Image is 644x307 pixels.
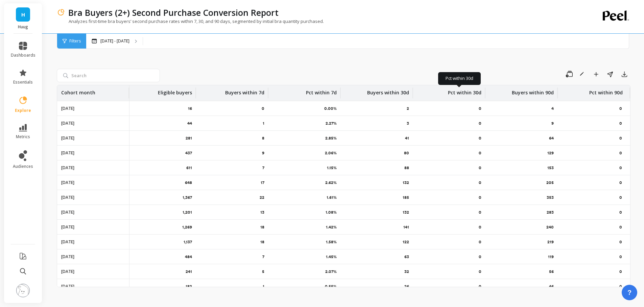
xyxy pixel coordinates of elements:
p: Pct within 90d [589,85,623,96]
p: 0 [619,269,623,274]
p: 0 [479,150,481,156]
p: Analyzes first-time bra buyers’ second purchase rates within 7, 30, and 90 days, segmented by ini... [57,18,324,24]
p: 119 [548,254,554,259]
p: 2.07% [325,269,337,274]
p: [DATE] [61,195,74,200]
p: 16 [188,106,192,111]
p: Buyers within 90d [512,85,554,96]
p: 1,201 [183,210,192,215]
p: 122 [403,239,409,245]
p: 0 [479,269,481,274]
p: [DATE] [61,106,74,111]
p: 9 [262,150,264,156]
p: [DATE] [61,269,74,274]
p: [DATE] [61,180,74,185]
p: 0 [479,180,481,185]
p: Cohort month [61,85,95,96]
p: [DATE] [61,254,74,259]
p: 1.08% [326,210,337,215]
p: 64 [549,135,554,141]
p: 2.62% [325,180,337,185]
p: 0 [619,135,623,141]
p: 437 [185,150,192,156]
p: 0 [262,106,264,111]
p: [DATE] [61,165,74,171]
p: 0 [619,121,623,126]
p: 2 [407,106,409,111]
p: Pct within 30d [448,85,481,96]
p: 0 [479,106,481,111]
span: H [21,11,25,19]
span: essentials [13,80,33,85]
p: 2.06% [325,150,337,156]
p: 5 [262,269,264,274]
p: 132 [403,180,409,185]
p: 182 [186,284,192,289]
span: dashboards [11,53,35,58]
p: 0 [619,224,623,230]
button: ? [622,285,637,300]
p: 1.15% [327,165,337,171]
p: 283 [547,210,554,215]
span: explore [15,108,31,113]
p: 1 [263,121,264,126]
span: metrics [16,134,30,140]
p: [DATE] [61,224,74,230]
p: 2.85% [325,135,337,141]
span: ? [627,288,631,297]
p: 0 [479,165,481,171]
p: 18 [260,239,264,245]
p: 26 [404,284,409,289]
span: Filters [69,38,81,44]
p: 13 [260,210,264,215]
p: 611 [186,165,192,171]
p: 1.58% [326,239,337,245]
p: 0 [479,254,481,259]
p: 0 [619,180,623,185]
p: 46 [549,284,554,289]
p: Bra Buyers (2+) Second Purchase Conversion Report [68,7,279,18]
p: 80 [404,150,409,156]
p: [DATE] [61,150,74,156]
p: 0 [619,254,623,259]
p: 8 [262,135,264,141]
p: 2.27% [326,121,337,126]
p: [DATE] [61,121,74,126]
p: 0 [619,239,623,245]
p: 153 [547,165,554,171]
p: 0.55% [325,284,337,289]
p: Buyers within 30d [367,85,409,96]
p: 1.61% [327,195,337,200]
p: [DATE] [61,284,74,289]
p: [DATE] [61,135,74,141]
p: 1.45% [326,254,337,259]
p: Pct within 7d [306,85,337,96]
p: 17 [261,180,264,185]
p: 41 [405,135,409,141]
p: 219 [547,239,554,245]
p: 0 [619,150,623,156]
p: 281 [186,135,192,141]
p: 0 [479,210,481,215]
p: 205 [546,180,554,185]
p: 132 [403,210,409,215]
p: 1,367 [183,195,192,200]
p: 0 [479,239,481,245]
p: 1 [263,284,264,289]
p: 0 [619,210,623,215]
p: 32 [404,269,409,274]
p: 3 [407,121,409,126]
p: 4 [551,106,554,111]
p: 1.42% [326,224,337,230]
span: audiences [13,164,33,169]
p: [DATE] - [DATE] [100,38,129,44]
p: 1,269 [182,224,192,230]
p: 0 [479,284,481,289]
p: 88 [404,165,409,171]
p: 241 [186,269,192,274]
p: 0 [479,121,481,126]
p: 63 [404,254,409,259]
p: [DATE] [61,210,74,215]
p: 44 [187,121,192,126]
p: 185 [403,195,409,200]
